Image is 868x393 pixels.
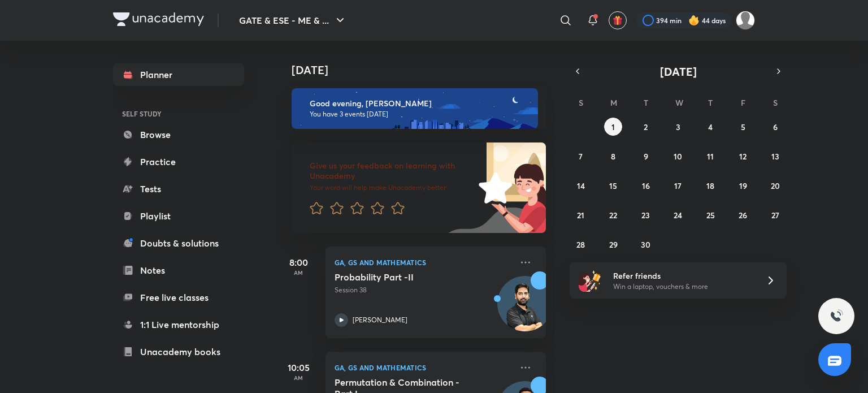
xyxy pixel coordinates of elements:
[577,210,584,221] abbr: September 21, 2025
[669,147,687,165] button: September 10, 2025
[276,256,321,269] h5: 8:00
[676,122,680,132] abbr: September 3, 2025
[604,235,622,253] button: September 29, 2025
[292,88,538,129] img: evening
[113,259,244,282] a: Notes
[773,122,778,132] abbr: September 6, 2025
[739,210,747,221] abbr: September 26, 2025
[604,206,622,224] button: September 22, 2025
[669,206,687,224] button: September 24, 2025
[113,104,244,123] h6: SELF STUDY
[609,239,618,250] abbr: September 29, 2025
[771,180,780,191] abbr: September 20, 2025
[276,269,321,276] p: AM
[310,183,475,192] p: Your word will help make Unacademy better
[766,206,784,224] button: September 27, 2025
[674,210,682,221] abbr: September 24, 2025
[611,122,615,132] abbr: September 1, 2025
[310,161,475,181] h6: Give us your feedback on learning with Unacademy
[734,176,752,195] button: September 19, 2025
[734,147,752,165] button: September 12, 2025
[701,206,719,224] button: September 25, 2025
[498,282,552,336] img: Avatar
[310,98,528,109] h6: Good evening, [PERSON_NAME]
[644,151,648,162] abbr: September 9, 2025
[579,151,583,162] abbr: September 7, 2025
[701,176,719,195] button: September 18, 2025
[706,210,715,221] abbr: September 25, 2025
[609,210,617,221] abbr: September 22, 2025
[113,12,204,26] img: Company Logo
[644,97,648,108] abbr: Tuesday
[310,110,528,119] p: You have 3 events [DATE]
[739,151,747,162] abbr: September 12, 2025
[701,118,719,136] button: September 4, 2025
[708,97,713,108] abbr: Thursday
[113,12,204,29] a: Company Logo
[830,309,843,323] img: ttu
[644,122,648,132] abbr: September 2, 2025
[641,239,650,250] abbr: September 30, 2025
[276,361,321,374] h5: 10:05
[611,151,615,162] abbr: September 8, 2025
[579,269,601,292] img: referral
[604,176,622,195] button: September 15, 2025
[766,147,784,165] button: September 13, 2025
[613,270,752,282] h6: Refer friends
[766,118,784,136] button: September 6, 2025
[637,206,655,224] button: September 23, 2025
[604,118,622,136] button: September 1, 2025
[604,147,622,165] button: September 8, 2025
[335,361,512,374] p: GA, GS and Mathematics
[353,315,407,325] p: [PERSON_NAME]
[335,285,512,295] p: Session 38
[576,239,585,250] abbr: September 28, 2025
[113,232,244,254] a: Doubts & solutions
[579,97,583,108] abbr: Sunday
[232,9,354,32] button: GATE & ESE - ME & ...
[706,180,714,191] abbr: September 18, 2025
[113,205,244,227] a: Playlist
[701,147,719,165] button: September 11, 2025
[637,118,655,136] button: September 2, 2025
[609,180,617,191] abbr: September 15, 2025
[734,206,752,224] button: September 26, 2025
[440,142,546,233] img: feedback_image
[572,235,590,253] button: September 28, 2025
[113,63,244,86] a: Planner
[113,340,244,363] a: Unacademy books
[734,118,752,136] button: September 5, 2025
[609,11,627,29] button: avatar
[739,180,747,191] abbr: September 19, 2025
[610,97,617,108] abbr: Monday
[572,206,590,224] button: September 21, 2025
[276,374,321,381] p: AM
[113,150,244,173] a: Practice
[675,97,683,108] abbr: Wednesday
[113,178,244,200] a: Tests
[736,11,755,30] img: Abhay Raj
[613,282,752,292] p: Win a laptop, vouchers & more
[637,235,655,253] button: September 30, 2025
[674,180,682,191] abbr: September 17, 2025
[572,147,590,165] button: September 7, 2025
[771,151,779,162] abbr: September 13, 2025
[660,64,697,79] span: [DATE]
[708,122,713,132] abbr: September 4, 2025
[741,122,745,132] abbr: September 5, 2025
[577,180,585,191] abbr: September 14, 2025
[335,256,512,269] p: GA, GS and Mathematics
[613,15,623,25] img: avatar
[674,151,682,162] abbr: September 10, 2025
[637,176,655,195] button: September 16, 2025
[585,63,771,79] button: [DATE]
[113,123,244,146] a: Browse
[688,15,700,26] img: streak
[707,151,714,162] abbr: September 11, 2025
[741,97,745,108] abbr: Friday
[771,210,779,221] abbr: September 27, 2025
[292,63,557,77] h4: [DATE]
[669,176,687,195] button: September 17, 2025
[335,271,475,283] h5: Probability Part -II
[637,147,655,165] button: September 9, 2025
